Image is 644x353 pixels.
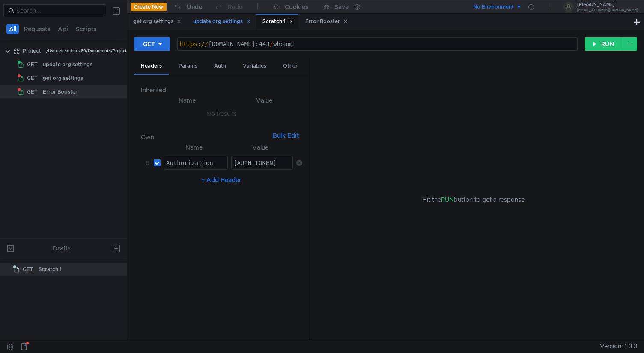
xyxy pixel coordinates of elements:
[585,37,623,51] button: RUN
[441,196,454,203] span: RUN
[423,195,525,204] span: Hit the button to get a response
[134,37,170,51] button: GET
[16,6,101,15] input: Search...
[193,17,250,26] div: update org settings
[141,132,269,142] h6: Own
[305,17,348,26] div: Error Booster
[334,4,349,10] div: Save
[228,2,243,12] div: Redo
[209,0,249,13] button: Redo
[148,95,227,106] th: Name
[21,24,53,34] button: Requests
[236,58,273,74] div: Variables
[55,24,71,34] button: Api
[6,24,19,34] button: All
[39,263,62,276] div: Scratch 1
[133,17,181,26] div: get org settings
[228,142,293,153] th: Value
[600,340,637,353] span: Version: 1.3.3
[46,44,127,57] div: /Users/iesmirnov89/Documents/Project
[43,72,83,85] div: get org settings
[161,142,228,153] th: Name
[143,39,155,49] div: GET
[27,85,38,98] span: GET
[269,130,302,141] button: Bulk Edit
[198,175,245,185] button: + Add Header
[262,17,293,26] div: Scratch 1
[53,243,71,253] div: Drafts
[227,95,302,106] th: Value
[167,0,209,13] button: Undo
[206,110,237,118] nz-embed-empty: No Results
[577,9,638,12] div: [EMAIL_ADDRESS][DOMAIN_NAME]
[27,58,38,71] span: GET
[23,263,33,276] span: GET
[276,58,304,74] div: Other
[73,24,99,34] button: Scripts
[473,3,514,11] div: No Environment
[43,58,92,71] div: update org settings
[285,2,308,12] div: Cookies
[141,85,302,95] h6: Inherited
[134,58,169,75] div: Headers
[23,44,41,57] div: Project
[577,3,638,7] div: [PERSON_NAME]
[187,2,203,12] div: Undo
[27,72,38,85] span: GET
[172,58,204,74] div: Params
[207,58,233,74] div: Auth
[43,85,78,98] div: Error Booster
[131,3,167,11] button: Create New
